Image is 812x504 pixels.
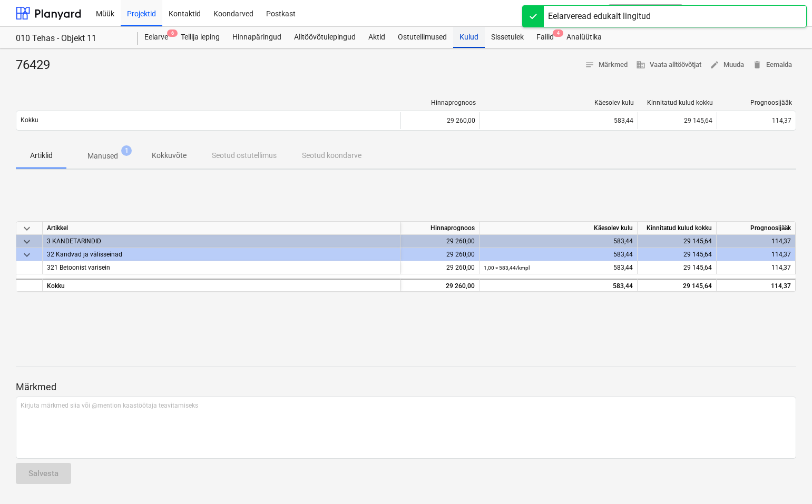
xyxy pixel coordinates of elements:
[638,279,717,292] div: 29 145,64
[771,264,791,271] span: 114,37
[530,27,560,48] a: Failid4
[638,112,717,129] div: 29 145,64
[484,99,634,106] div: Käesolev kulu
[721,99,792,106] div: Prognoosijääk
[484,261,633,274] div: 583,44
[772,117,791,124] span: 114,37
[717,279,796,292] div: 114,37
[43,222,400,235] div: Artikkel
[152,150,187,161] p: Kokkuvõte
[638,235,717,248] div: 29 145,64
[21,249,33,261] span: keyboard_arrow_down
[87,151,118,162] p: Manused
[400,279,480,292] div: 29 260,00
[43,279,400,292] div: Kokku
[484,248,633,261] div: 583,44
[717,235,796,248] div: 114,37
[21,116,38,125] p: Kokku
[585,59,628,71] span: Märkmed
[581,57,632,73] button: Märkmed
[484,117,633,124] div: 583,44
[548,10,651,23] div: Eelarveread edukalt lingitud
[752,59,792,71] span: Eemalda
[683,264,712,271] span: 29 145,64
[138,27,174,48] div: Eelarve
[748,57,796,73] button: Eemalda
[752,60,762,70] span: delete
[710,59,744,71] span: Muuda
[484,235,633,248] div: 583,44
[138,27,174,48] a: Eelarve6
[16,381,796,393] p: Märkmed
[636,60,645,70] span: business
[400,248,480,261] div: 29 260,00
[453,27,485,48] a: Kulud
[530,27,560,48] div: Failid
[484,265,530,271] small: 1,00 × 583,44 / kmpl
[16,33,125,44] div: 010 Tehas - Objekt 11
[21,235,33,248] span: keyboard_arrow_down
[484,280,633,293] div: 583,44
[632,57,706,73] button: Vaata alltöövõtjat
[710,60,719,70] span: edit
[638,222,717,235] div: Kinnitatud kulud kokku
[480,222,638,235] div: Käesolev kulu
[47,235,396,248] div: 3 KANDETARINDID
[400,222,480,235] div: Hinnaprognoos
[485,27,530,48] a: Sissetulek
[121,145,132,156] span: 1
[560,27,608,48] a: Analüütika
[636,59,701,71] span: Vaata alltöövõtjat
[226,27,288,48] a: Hinnapäringud
[638,248,717,261] div: 29 145,64
[47,264,110,271] span: 321 Betoonist varisein
[28,150,54,161] p: Artiklid
[174,27,226,48] a: Tellija leping
[400,261,480,274] div: 29 260,00
[642,99,713,106] div: Kinnitatud kulud kokku
[405,99,476,106] div: Hinnaprognoos
[288,27,362,48] a: Alltöövõtulepingud
[553,29,563,37] span: 4
[362,27,392,48] a: Aktid
[392,27,453,48] a: Ostutellimused
[717,222,796,235] div: Prognoosijääk
[400,112,480,129] div: 29 260,00
[167,29,178,37] span: 6
[400,235,480,248] div: 29 260,00
[585,60,594,70] span: notes
[21,222,33,235] span: keyboard_arrow_down
[16,57,58,74] div: 76429
[717,248,796,261] div: 114,37
[706,57,748,73] button: Muuda
[47,248,396,261] div: 32 Kandvad ja välisseinad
